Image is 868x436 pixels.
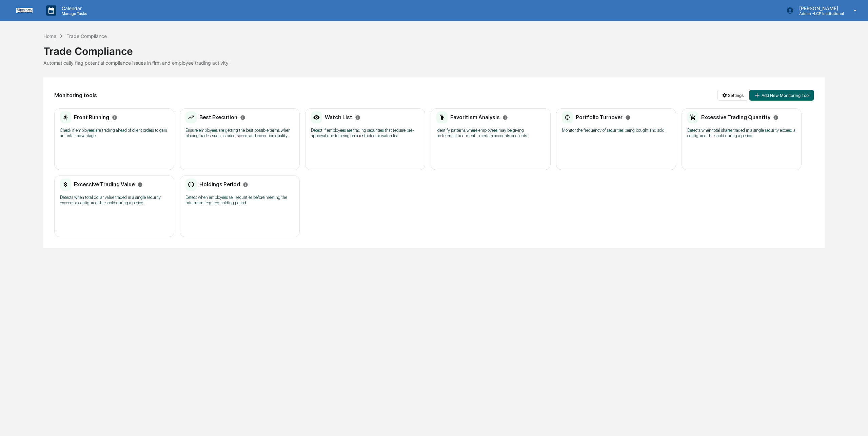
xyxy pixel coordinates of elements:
[43,40,825,57] div: Trade Compliance
[199,114,237,121] h2: Best Execution
[240,115,245,120] svg: Info
[749,90,814,101] button: Add New Monitoring Tool
[56,11,91,16] p: Manage Tasks
[66,33,107,39] div: Trade Compliance
[137,182,143,187] svg: Info
[74,181,135,188] h2: Excessive Trading Value
[436,128,545,139] p: Identify patterns where employees may be giving preferential treatment to certain accounts or cli...
[794,5,844,11] p: [PERSON_NAME]
[185,128,294,139] p: Ensure employees are getting the best possible terms when placing trades, such as price, speed, a...
[56,5,91,11] p: Calendar
[112,115,117,120] svg: Info
[450,114,500,121] h2: Favoritism Analysis
[355,115,360,120] svg: Info
[625,115,631,120] svg: Info
[74,114,109,121] h2: Front Running
[199,181,240,188] h2: Holdings Period
[243,182,248,187] svg: Info
[54,92,97,99] h2: Monitoring tools
[773,115,778,120] svg: Info
[185,195,294,206] p: Detect when employees sell securities before meeting the minimum required holding period.
[60,195,169,206] p: Detects when total dollar value traded in a single security exceeds a configured threshold during...
[311,128,419,139] p: Detect if employees are trading securities that require pre-approval due to being on a restricted...
[43,33,56,39] div: Home
[687,128,796,139] p: Detects when total shares traded in a single security exceed a configured threshold during a period.
[43,60,825,66] div: Automatically flag potential compliance issues in firm and employee trading activity
[16,8,33,13] img: logo
[717,90,748,101] button: Settings
[794,11,844,16] p: Admin • LCP Institutional
[562,128,670,133] p: Monitor the frequency of securities being bought and sold.
[701,114,770,121] h2: Excessive Trading Quantity
[60,128,169,139] p: Check if employees are trading ahead of client orders to gain an unfair advantage.
[502,115,508,120] svg: Info
[325,114,352,121] h2: Watch List
[576,114,623,121] h2: Portfolio Turnover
